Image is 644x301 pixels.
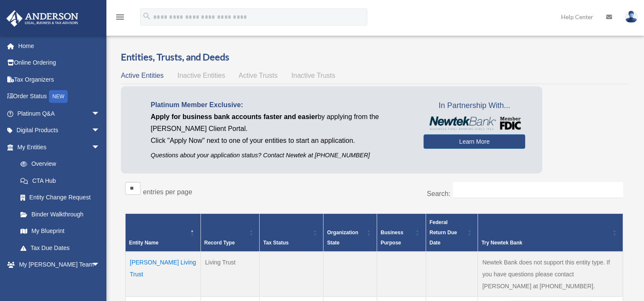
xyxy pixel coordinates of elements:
label: entries per page [143,188,192,196]
th: Try Newtek Bank : Activate to sort [478,213,623,252]
td: [PERSON_NAME] Living Trust [126,252,201,297]
th: Business Purpose: Activate to sort [377,213,426,252]
a: Binder Walkthrough [12,206,109,223]
span: Inactive Trusts [292,72,335,79]
th: Record Type: Activate to sort [200,213,260,252]
h3: Entities, Trusts, and Deeds [121,51,627,64]
span: Business Purpose [381,230,403,246]
span: Entity Name [129,240,158,246]
span: arrow_drop_down [92,122,109,139]
a: Home [6,37,113,54]
span: In Partnership With... [424,99,525,113]
span: Inactive Entities [177,72,225,79]
span: Tax Status [263,240,289,246]
a: Tax Due Dates [12,239,109,256]
a: Platinum Q&Aarrow_drop_down [6,105,113,122]
div: NEW [49,90,68,103]
p: Click "Apply Now" next to one of your entities to start an application. [151,135,411,147]
div: Try Newtek Bank [481,238,610,248]
a: Overview [12,156,104,173]
span: arrow_drop_down [92,139,109,156]
td: Living Trust [200,252,260,297]
label: Search: [427,190,450,197]
a: Learn More [424,134,525,149]
p: by applying from the [PERSON_NAME] Client Portal. [151,111,411,135]
a: Entity Change Request [12,189,109,206]
th: Organization State: Activate to sort [323,213,377,252]
p: Questions about your application status? Contact Newtek at [PHONE_NUMBER] [151,150,411,161]
span: Active Entities [121,72,163,79]
span: arrow_drop_down [92,256,109,274]
a: Tax Organizers [6,71,113,88]
a: My [PERSON_NAME] Teamarrow_drop_down [6,256,113,273]
span: arrow_drop_down [92,105,109,122]
a: CTA Hub [12,172,109,189]
img: NewtekBankLogoSM.png [428,116,521,130]
th: Federal Return Due Date: Activate to sort [426,213,478,252]
img: Anderson Advisors Platinum Portal [4,10,81,27]
th: Tax Status: Activate to sort [260,213,323,252]
span: Active Trusts [239,72,278,79]
a: My Entitiesarrow_drop_down [6,139,109,156]
span: Federal Return Due Date [429,219,457,246]
a: My Blueprint [12,223,109,240]
span: Apply for business bank accounts faster and easier [151,113,318,120]
i: search [142,11,152,21]
th: Entity Name: Activate to invert sorting [126,213,201,252]
a: menu [115,15,125,22]
td: Newtek Bank does not support this entity type. If you have questions please contact [PERSON_NAME]... [478,252,623,297]
a: Online Ordering [6,54,113,71]
a: Digital Productsarrow_drop_down [6,122,113,139]
a: Order StatusNEW [6,88,113,105]
span: Organization State [327,230,358,246]
i: menu [115,12,125,22]
img: User Pic [625,11,638,23]
p: Platinum Member Exclusive: [151,99,411,111]
span: Record Type [204,240,235,246]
